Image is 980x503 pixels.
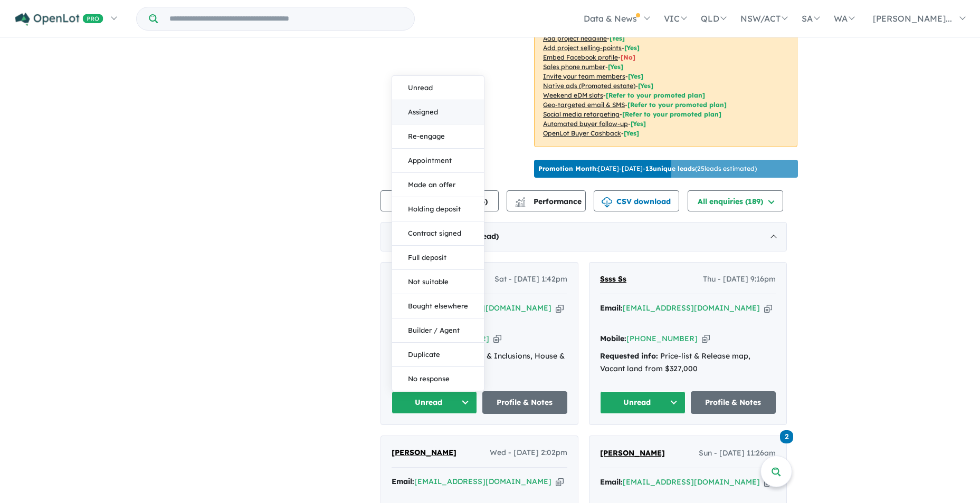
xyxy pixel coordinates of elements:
button: No response [392,367,484,391]
a: [EMAIL_ADDRESS][DOMAIN_NAME] [414,477,551,486]
u: Add project headline [543,34,607,42]
button: Unread [392,76,484,100]
button: Duplicate [392,343,484,367]
a: [PHONE_NUMBER] [626,334,698,343]
strong: Requested info: [600,351,658,361]
button: Copy [493,333,501,344]
u: Sales phone number [543,63,605,71]
u: Weekend eDM slots [543,91,603,99]
strong: Email: [600,303,623,313]
span: [PERSON_NAME]... [873,13,952,24]
a: [PERSON_NAME] [392,447,456,459]
span: [Yes] [638,82,653,90]
span: Performance [517,197,582,206]
span: [ Yes ] [628,72,643,80]
u: Social media retargeting [543,110,620,118]
button: Re-engage [392,124,484,149]
img: line-chart.svg [516,197,525,203]
a: Profile & Notes [691,391,776,414]
input: Try estate name, suburb, builder or developer [160,7,412,30]
span: [Yes] [624,129,639,137]
u: Geo-targeted email & SMS [543,101,625,109]
div: [DATE] [380,222,787,252]
span: [ Yes ] [608,63,623,71]
a: Profile & Notes [482,391,568,414]
span: [PERSON_NAME] [392,448,456,457]
button: Bought elsewhere [392,294,484,318]
a: 2 [780,429,793,443]
span: [Yes] [631,120,646,128]
a: [EMAIL_ADDRESS][DOMAIN_NAME] [623,477,760,487]
button: Not suitable [392,270,484,294]
span: Wed - [DATE] 2:02pm [490,447,567,459]
button: Full deposit [392,246,484,270]
span: Sat - [DATE] 1:42pm [494,273,567,286]
a: Ssss Ss [600,273,626,286]
b: 13 unique leads [645,165,695,172]
img: download icon [602,197,612,208]
a: [EMAIL_ADDRESS][DOMAIN_NAME] [623,303,760,313]
span: Thu - [DATE] 9:16pm [703,273,776,286]
u: Invite your team members [543,72,625,80]
button: CSV download [594,190,679,211]
button: Copy [556,476,564,487]
u: Embed Facebook profile [543,53,618,61]
u: OpenLot Buyer Cashback [543,129,621,137]
button: Copy [764,303,772,314]
span: Ssss Ss [600,274,626,284]
button: Builder / Agent [392,318,484,343]
a: [PERSON_NAME] [600,447,665,460]
button: Performance [507,190,586,211]
span: [PERSON_NAME] [600,448,665,458]
p: [DATE] - [DATE] - ( 25 leads estimated) [538,164,757,173]
strong: Email: [392,477,414,486]
div: Unread [392,75,484,391]
button: Copy [702,333,710,344]
span: Sun - [DATE] 11:26am [699,447,776,460]
button: Team member settings (3) [380,190,499,211]
span: [ No ] [621,53,635,61]
button: Contract signed [392,221,484,246]
img: bar-chart.svg [515,200,526,207]
span: [ Yes ] [624,44,640,52]
span: [Refer to your promoted plan] [622,110,721,118]
span: [Refer to your promoted plan] [606,91,705,99]
button: Holding deposit [392,197,484,221]
button: Made an offer [392,173,484,197]
u: Add project selling-points [543,44,622,52]
b: Promotion Month: [538,165,598,172]
strong: Email: [600,477,623,487]
u: Native ads (Promoted estate) [543,82,635,90]
button: Copy [556,303,564,314]
strong: Mobile: [600,334,626,343]
button: Appointment [392,149,484,173]
img: Openlot PRO Logo White [15,13,103,26]
button: Unread [600,391,686,414]
u: Automated buyer follow-up [543,120,628,128]
button: Unread [392,391,477,414]
button: Assigned [392,100,484,124]
span: [ Yes ] [610,34,625,42]
span: 2 [780,430,793,443]
div: Price-list & Release map, Vacant land from $327,000 [600,350,776,375]
span: [Refer to your promoted plan] [627,101,727,109]
button: All enquiries (189) [688,190,783,211]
